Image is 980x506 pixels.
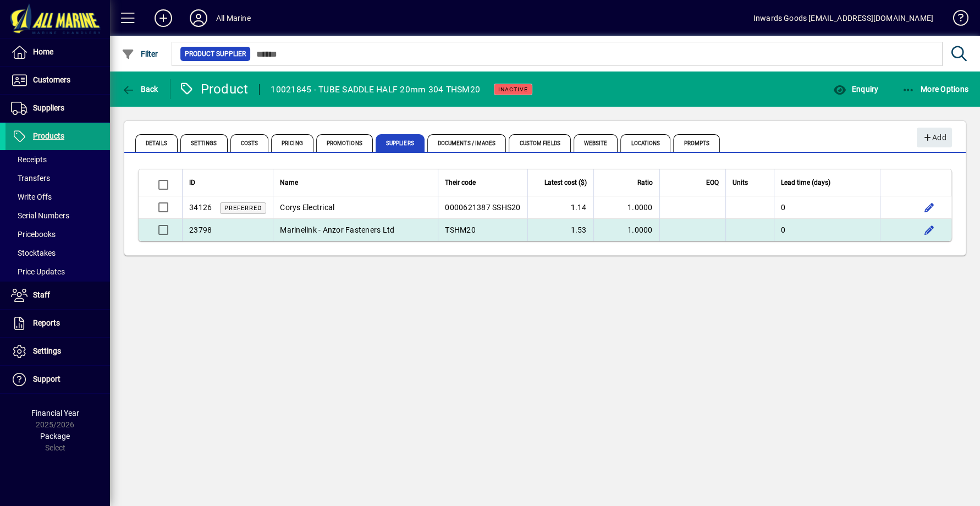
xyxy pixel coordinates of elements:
[498,86,528,93] span: Inactive
[110,79,170,99] app-page-header-button: Back
[11,249,56,257] span: Stocktakes
[11,267,65,276] span: Price Updates
[280,177,298,189] span: Name
[706,177,719,189] span: EOQ
[593,219,659,241] td: 1.0000
[189,202,212,213] div: 34126
[544,177,587,189] span: Latest cost ($)
[376,134,425,152] span: Suppliers
[11,230,56,239] span: Pricebooks
[438,196,527,219] td: 0000621387 SSHS20
[833,85,878,94] span: Enquiry
[5,67,110,94] a: Customers
[11,193,52,201] span: Write Offs
[11,211,69,220] span: Serial Numbers
[593,196,659,219] td: 1.0000
[733,177,748,189] span: Units
[5,206,110,225] a: Serial Numbers
[11,174,50,183] span: Transfers
[830,79,881,99] button: Enquiry
[189,224,212,235] div: 23798
[33,103,64,112] span: Suppliers
[224,205,262,212] span: Preferred
[5,338,110,365] a: Settings
[5,282,110,309] a: Staff
[527,196,593,219] td: 1.14
[146,8,181,28] button: Add
[673,134,720,152] span: Prompts
[119,79,161,99] button: Back
[31,409,79,417] span: Financial Year
[122,85,158,94] span: Back
[216,9,251,27] div: All Marine
[33,346,61,355] span: Settings
[944,2,966,38] a: Knowledge Base
[902,85,969,94] span: More Options
[40,432,70,441] span: Package
[5,225,110,244] a: Pricebooks
[5,262,110,281] a: Price Updates
[917,128,952,147] button: Add
[637,177,653,189] span: Ratio
[273,219,438,241] td: Marinelink - Anzor Fasteners Ltd
[33,75,70,84] span: Customers
[33,290,50,299] span: Staff
[230,134,269,152] span: Costs
[753,9,933,27] div: Inwards Goods [EMAIL_ADDRESS][DOMAIN_NAME]
[181,8,216,28] button: Profile
[271,81,480,98] div: 10021845 - TUBE SADDLE HALF 20mm 304 THSM20
[273,196,438,219] td: Corys Electrical
[5,244,110,262] a: Stocktakes
[185,48,246,59] span: Product Supplier
[5,366,110,393] a: Support
[33,318,60,327] span: Reports
[620,134,670,152] span: Locations
[527,219,593,241] td: 1.53
[5,310,110,337] a: Reports
[316,134,373,152] span: Promotions
[180,134,228,152] span: Settings
[135,134,178,152] span: Details
[920,221,938,239] button: Edit
[33,131,64,140] span: Products
[5,150,110,169] a: Receipts
[427,134,506,152] span: Documents / Images
[189,177,195,189] span: ID
[5,188,110,206] a: Write Offs
[922,129,946,147] span: Add
[899,79,972,99] button: More Options
[122,50,158,58] span: Filter
[920,199,938,216] button: Edit
[774,219,880,241] td: 0
[33,375,60,383] span: Support
[179,80,249,98] div: Product
[445,177,476,189] span: Their code
[781,177,830,189] span: Lead time (days)
[271,134,313,152] span: Pricing
[5,169,110,188] a: Transfers
[11,155,47,164] span: Receipts
[509,134,570,152] span: Custom Fields
[574,134,618,152] span: Website
[774,196,880,219] td: 0
[119,44,161,64] button: Filter
[5,95,110,122] a: Suppliers
[33,47,53,56] span: Home
[5,38,110,66] a: Home
[438,219,527,241] td: TSHM20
